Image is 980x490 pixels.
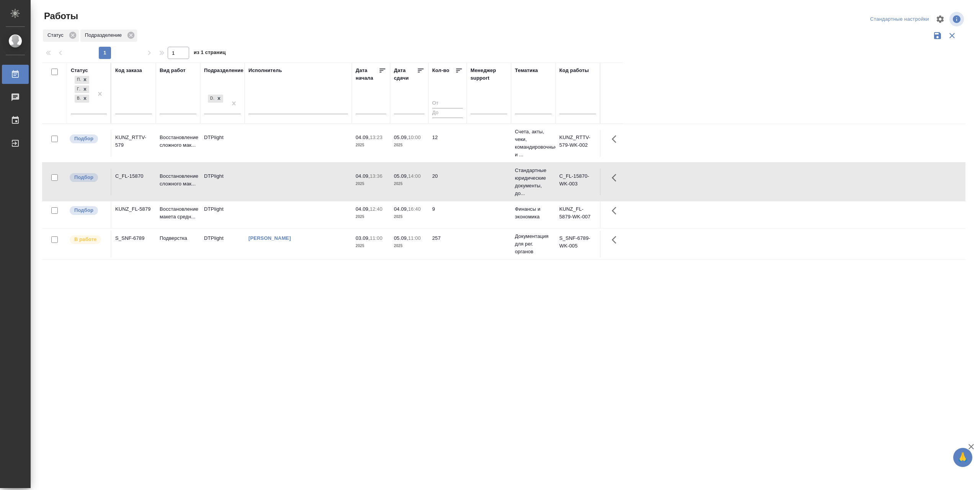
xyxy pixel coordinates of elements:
[115,172,152,180] div: C_FL-15870
[408,206,421,212] p: 16:40
[432,108,463,118] input: До
[200,231,245,257] td: DTPlight
[115,134,152,149] div: KUNZ_RTTV-579
[470,67,507,82] div: Менеджер support
[945,28,959,43] button: Сбросить фильтры
[75,76,81,84] div: Подбор
[370,235,382,241] p: 11:00
[428,169,467,195] td: 20
[394,213,425,221] p: 2025
[931,10,949,28] span: Настроить таблицу
[370,206,382,212] p: 12:40
[74,206,93,214] p: Подбор
[949,12,965,26] span: Посмотреть информацию
[394,235,408,241] p: 05.09,
[428,231,467,257] td: 257
[394,173,408,179] p: 05.09,
[200,130,245,157] td: DTPlight
[930,28,945,43] button: Сохранить фильтры
[74,75,90,85] div: Подбор, Готов к работе, В работе
[248,67,282,74] div: Исполнитель
[607,231,626,249] button: Здесь прячутся важные кнопки
[607,130,626,148] button: Здесь прячутся важные кнопки
[200,169,245,195] td: DTPlight
[75,95,81,103] div: В работе
[432,99,463,108] input: От
[160,234,196,242] p: Подверстка
[515,167,552,197] p: Стандартные юридические документы, до...
[69,134,107,144] div: Можно подбирать исполнителей
[69,172,107,183] div: Можно подбирать исполнителей
[555,202,600,228] td: KUNZ_FL-5879-WK-007
[956,449,969,465] span: 🙏
[71,67,88,74] div: Статус
[160,205,196,221] p: Восстановление макета средн...
[356,141,386,149] p: 2025
[74,236,96,243] p: В работе
[200,202,245,228] td: DTPlight
[42,10,78,22] span: Работы
[394,242,425,250] p: 2025
[115,67,142,74] div: Код заказа
[356,213,386,221] p: 2025
[74,85,90,94] div: Подбор, Готов к работе, В работе
[248,235,291,241] a: [PERSON_NAME]
[160,67,186,74] div: Вид работ
[43,29,79,42] div: Статус
[408,235,421,241] p: 11:00
[74,174,93,181] p: Подбор
[160,172,196,188] p: Восстановление сложного мак...
[115,205,152,213] div: KUNZ_FL-5879
[515,67,538,74] div: Тематика
[394,134,408,140] p: 05.09,
[607,202,626,220] button: Здесь прячутся важные кнопки
[515,205,552,221] p: Финансы и экономика
[356,134,370,140] p: 04.09,
[394,67,417,82] div: Дата сдачи
[356,206,370,212] p: 04.09,
[868,13,931,25] div: split button
[356,67,379,82] div: Дата начала
[607,169,626,187] button: Здесь прячутся важные кнопки
[85,31,124,39] p: Подразделение
[207,94,224,103] div: DTPlight
[74,135,93,143] p: Подбор
[515,128,552,159] p: Счета, акты, чеки, командировочные и ...
[953,448,972,467] button: 🙏
[370,173,382,179] p: 13:36
[356,173,370,179] p: 04.09,
[555,169,600,195] td: C_FL-15870-WK-003
[559,67,589,74] div: Код работы
[74,94,90,103] div: Подбор, Готов к работе, В работе
[555,130,600,157] td: KUNZ_RTTV-579-WK-002
[80,29,137,42] div: Подразделение
[555,231,600,257] td: S_SNF-6789-WK-005
[428,130,467,157] td: 12
[204,67,243,74] div: Подразделение
[394,141,425,149] p: 2025
[194,48,226,59] span: из 1 страниц
[47,31,66,39] p: Статус
[428,202,467,228] td: 9
[356,235,370,241] p: 03.09,
[432,67,449,74] div: Кол-во
[75,85,81,93] div: Готов к работе
[160,134,196,149] p: Восстановление сложного мак...
[408,134,421,140] p: 10:00
[370,134,382,140] p: 13:23
[408,173,421,179] p: 14:00
[515,233,552,256] p: Документация для рег. органов
[69,205,107,216] div: Можно подбирать исполнителей
[115,234,152,242] div: S_SNF-6789
[208,95,215,103] div: DTPlight
[394,206,408,212] p: 04.09,
[356,180,386,188] p: 2025
[394,180,425,188] p: 2025
[69,234,107,245] div: Исполнитель выполняет работу
[356,242,386,250] p: 2025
